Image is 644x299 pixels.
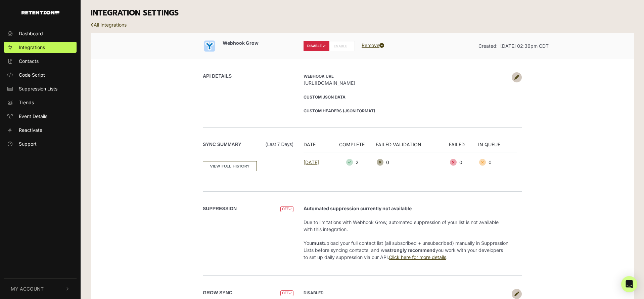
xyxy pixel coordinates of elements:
img: Webhook Grow [203,39,216,53]
a: Suppression Lists [4,83,77,94]
span: [DATE] 02:36pm CDT [500,43,549,49]
label: Sync Summary [203,141,293,148]
h3: INTEGRATION SETTINGS [91,8,634,18]
span: Reactivate [19,126,42,134]
td: 0 [376,152,449,173]
span: Created: [478,43,498,49]
th: IN QUEUE [478,141,517,152]
span: Dashboard [19,30,43,37]
a: Integrations [4,42,77,53]
label: DISABLE [304,41,329,51]
p: Due to limitations with Webhook Grow, automated suppression of your list is not available with th... [304,219,508,233]
strong: Custom Headers (JSON format) [304,108,375,113]
strong: Custom JSON Data [304,95,346,100]
button: My Account [4,278,77,299]
strong: strongly recommend [387,247,435,253]
a: All Integrations [91,22,127,28]
td: 0 [449,152,478,173]
span: Webhook Grow [223,40,259,46]
td: 0 [478,152,517,173]
strong: Webhook URL [304,74,334,79]
a: Contacts [4,55,77,67]
a: Remove [362,42,384,48]
div: Open Intercom Messenger [621,276,637,292]
span: Trends [19,99,34,106]
span: Support [19,140,37,147]
th: COMPLETE [332,141,376,152]
label: SUPPRESSION [203,205,237,212]
a: [DATE] [304,159,319,165]
label: Grow Sync [203,289,232,296]
a: Dashboard [4,28,77,39]
th: FAILED VALIDATION [376,141,449,152]
a: Reactivate [4,124,77,136]
th: FAILED [449,141,478,152]
span: (Last 7 days) [266,141,293,148]
strong: Automated suppression currently not available [304,205,412,211]
th: DATE [304,141,332,152]
label: ENABLE [329,41,355,51]
td: 2 [332,152,376,173]
a: Code Script [4,69,77,80]
span: Code Script [19,71,45,78]
a: Trends [4,97,77,108]
span: Event Details [19,113,47,120]
span: Suppression Lists [19,85,57,92]
strong: must [312,240,324,246]
span: Integrations [19,44,45,51]
a: Support [4,138,77,149]
a: VIEW FULL HISTORY [203,161,257,171]
img: Retention.com [21,11,59,14]
span: OFF [280,206,293,213]
span: Contacts [19,58,39,65]
span: OFF [280,290,293,297]
p: You upload your full contact list (all subscribed + unsubscribed) manually in Suppression Lists b... [304,239,508,261]
a: Event Details [4,111,77,122]
label: API DETAILS [203,73,232,80]
strong: DISABLED [304,290,324,295]
span: My Account [11,285,44,292]
a: Click here for more details [389,254,446,260]
span: [URL][DOMAIN_NAME] [304,79,508,86]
